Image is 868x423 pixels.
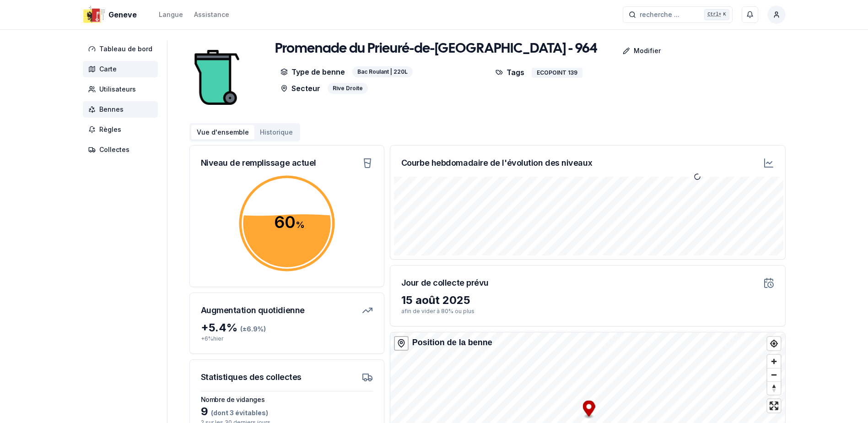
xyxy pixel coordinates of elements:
span: (dont 3 évitables) [208,409,268,417]
a: Règles [83,121,162,138]
h3: Courbe hebdomadaire de l'évolution des niveaux [401,157,592,169]
span: Geneve [108,9,137,20]
h3: Nombre de vidanges [201,395,373,404]
span: (± 6.9 %) [240,325,266,333]
img: bin Image [189,41,244,114]
p: Modifier [634,46,661,55]
button: Enter fullscreen [767,399,781,412]
span: Utilisateurs [99,85,136,94]
a: Assistance [194,9,229,20]
h3: Augmentation quotidienne [201,304,305,317]
a: Tableau de bord [83,41,162,57]
span: Tableau de bord [99,44,152,54]
button: Reset bearing to north [767,381,781,395]
a: Carte [83,61,162,77]
p: + 6 % hier [201,335,373,342]
button: Find my location [767,337,781,350]
button: Zoom out [767,368,781,381]
a: Utilisateurs [83,81,162,98]
div: 15 août 2025 [401,293,774,308]
a: Geneve [83,9,140,20]
div: Rive Droite [328,83,368,94]
p: Secteur [280,83,320,94]
div: 9 [201,404,373,419]
span: recherche ... [640,10,679,19]
p: Type de benne [280,66,345,77]
button: Zoom in [767,355,781,368]
img: Geneve Logo [83,4,105,26]
div: Langue [159,10,183,19]
div: + 5.4 % [201,320,373,335]
span: Bennes [99,105,124,114]
span: Collectes [99,145,129,154]
div: ECOPOINT 139 [532,68,582,78]
span: Règles [99,125,121,134]
h3: Jour de collecte prévu [401,277,489,289]
div: Position de la benne [412,336,492,349]
button: Historique [254,125,298,140]
button: Vue d'ensemble [191,125,254,140]
a: Collectes [83,141,162,158]
h3: Statistiques des collectes [201,371,302,384]
button: Langue [159,9,183,20]
p: Tags [496,66,524,78]
p: afin de vider à 80% ou plus [401,308,774,315]
h3: Niveau de remplissage actuel [201,157,316,169]
button: recherche ...Ctrl+K [623,6,733,23]
div: Bac Roulant | 220L [352,66,413,77]
span: Reset bearing to north [767,382,781,395]
h1: Promenade du Prieuré-de-[GEOGRAPHIC_DATA] - 964 [275,41,597,57]
span: Carte [99,65,117,74]
a: Bennes [83,101,162,118]
div: Map marker [582,401,595,419]
a: Modifier [597,42,668,60]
